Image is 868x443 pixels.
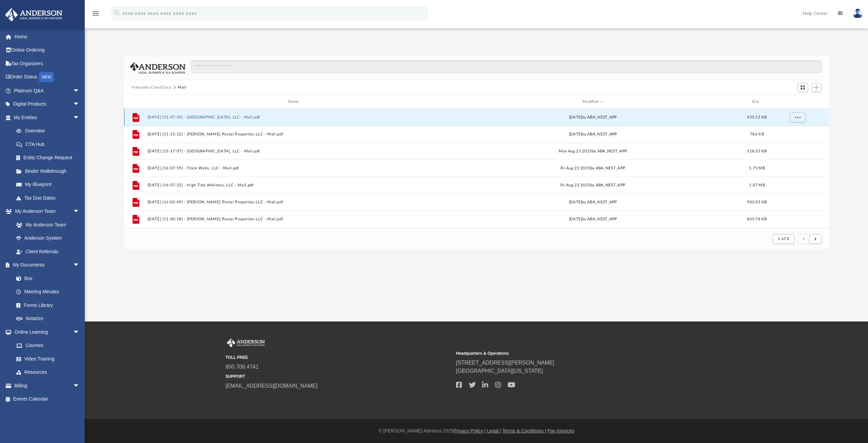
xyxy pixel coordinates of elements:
[147,217,442,221] button: [DATE] (11:30:18) - [PERSON_NAME] Postal Properties LLC - Mail.pdf
[487,428,501,433] a: Legal |
[9,178,86,191] a: My Blueprint
[773,99,821,105] div: id
[747,217,767,221] span: 865.78 KB
[5,30,90,43] a: Home
[225,364,259,370] a: 800.706.4741
[445,99,741,105] div: Modified
[456,368,543,374] a: [GEOGRAPHIC_DATA][US_STATE]
[445,131,740,137] div: [DATE] by ABA_NEST_APP
[147,149,442,153] button: [DATE] (15:17:07) - [GEOGRAPHIC_DATA], LLC - Mail.pdf
[5,111,90,124] a: My Entitiesarrow_drop_down
[5,57,90,70] a: Tax Organizers
[502,428,546,433] a: Terms & Conditions |
[9,272,83,285] a: Box
[5,325,86,339] a: Online Learningarrow_drop_down
[113,9,121,17] i: search
[853,8,863,18] img: User Pic
[147,166,442,170] button: [DATE] (16:07:59) - Thick Walls, LLC - Mail.pdf
[9,339,86,352] a: Courses
[147,99,442,105] div: Name
[9,352,83,366] a: Video Training
[9,366,86,379] a: Resources
[9,245,86,258] a: Client Referrals
[9,298,83,312] a: Forms Library
[73,205,86,219] span: arrow_drop_down
[454,428,486,433] a: Privacy Policy |
[178,85,186,91] button: Mail
[5,70,90,84] a: Order StatusNEW
[9,312,86,326] a: Notarize
[9,124,90,138] a: Overview
[225,373,451,380] small: SUPPORT
[5,84,90,97] a: Platinum Q&Aarrow_drop_down
[39,72,54,82] div: NEW
[445,182,740,188] div: Fri Aug 22 2025 by ABA_NEST_APP
[5,97,90,111] a: Digital Productsarrow_drop_down
[3,8,64,21] img: Anderson Advisors Platinum Portal
[191,60,821,73] input: Search files and folders
[92,10,100,18] i: menu
[811,83,822,92] button: Add
[131,85,171,91] button: Viewable-ClientDocs
[5,392,90,406] a: Events Calendar
[445,165,740,171] div: Fri Aug 22 2025 by ABA_NEST_APP
[9,151,90,165] a: Entity Change Request
[773,234,794,244] button: 1 of 3
[73,258,86,272] span: arrow_drop_down
[225,338,266,347] img: Anderson Advisors Platinum Portal
[127,99,144,105] div: id
[73,97,86,111] span: arrow_drop_down
[73,325,86,339] span: arrow_drop_down
[749,166,765,170] span: 1.75 MB
[5,205,86,218] a: My Anderson Teamarrow_drop_down
[445,216,740,222] div: [DATE] by ABA_NEST_APP
[85,427,868,435] div: © [PERSON_NAME] Advisors 2025
[147,200,442,204] button: [DATE] (16:02:49) - [PERSON_NAME] Postal Properties LLC - Mail.pdf
[445,199,740,205] div: [DATE] by ABA_NEST_APP
[9,164,90,178] a: Binder Walkthrough
[9,232,86,245] a: Anderson System
[73,379,86,393] span: arrow_drop_down
[147,115,442,119] button: [DATE] (11:47:34) - [GEOGRAPHIC_DATA], LLC - Mail.pdf
[147,132,442,136] button: [DATE] (11:15:12) - [PERSON_NAME] Postal Properties LLC - Mail.pdf
[9,218,83,232] a: My Anderson Team
[749,183,765,187] span: 1.07 MB
[445,114,740,121] div: [DATE] by ABA_NEST_APP
[5,43,90,57] a: Online Ordering
[73,111,86,125] span: arrow_drop_down
[225,383,317,389] a: [EMAIL_ADDRESS][DOMAIN_NAME]
[747,149,767,153] span: 318.33 KB
[73,84,86,98] span: arrow_drop_down
[92,13,100,18] a: menu
[747,200,767,204] span: 903.05 KB
[743,99,770,105] div: Size
[5,379,90,392] a: Billingarrow_drop_down
[445,148,740,154] div: Mon Aug 25 2025 by ABA_NEST_APP
[456,360,554,366] a: [STREET_ADDRESS][PERSON_NAME]
[5,258,86,272] a: My Documentsarrow_drop_down
[750,132,764,136] span: 786 KB
[778,237,789,241] span: 1 of 3
[9,285,86,299] a: Meeting Minutes
[747,115,767,119] span: 455.15 KB
[547,428,574,433] a: Pay Invoices
[225,354,451,361] small: TOLL FREE
[9,137,90,151] a: CTA Hub
[798,83,808,92] button: Switch to Grid View
[456,350,682,356] small: Headquarters & Operations
[790,112,805,123] button: More options
[147,183,442,187] button: [DATE] (16:07:32) - High Tide Wellness, LLC - Mail.pdf
[124,109,829,228] div: grid
[9,191,90,205] a: Tax Due Dates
